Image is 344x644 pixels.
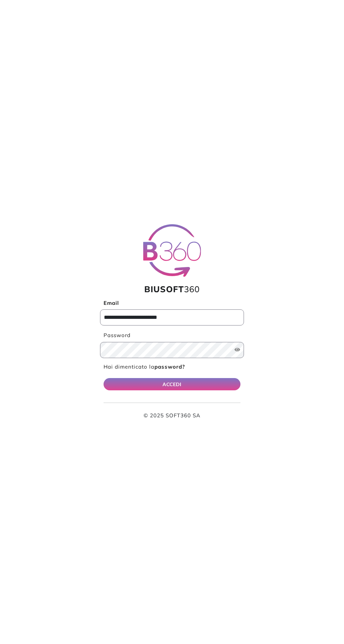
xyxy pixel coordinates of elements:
[100,331,244,340] label: Password
[104,412,240,420] p: © 2025 SOFT360 SA
[104,378,240,390] button: ACCEDI
[144,284,184,294] span: BIUSOFT
[154,363,185,370] b: password?
[100,284,244,294] h1: 360
[104,363,185,370] a: Hai dimenticato lapassword?
[104,300,119,306] b: Email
